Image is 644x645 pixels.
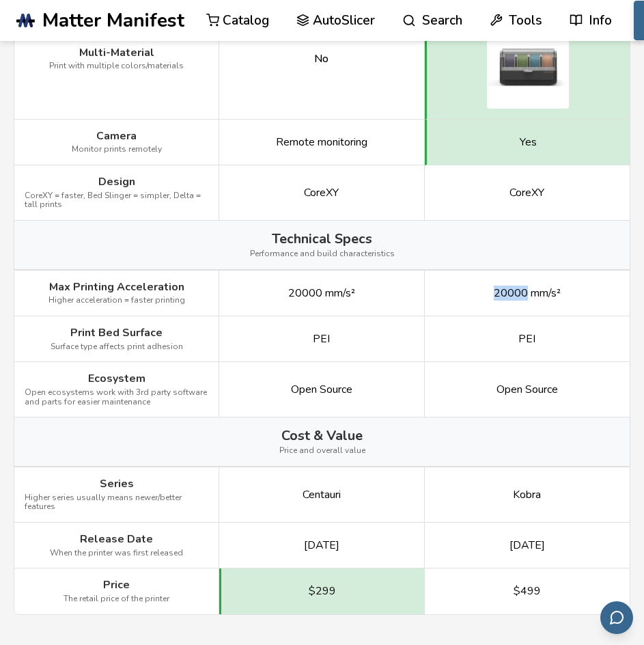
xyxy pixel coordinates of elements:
[79,46,154,59] span: Multi-Material
[276,136,367,148] span: Remote monitoring
[487,27,569,109] img: Anycubic Kobra S1 multi-material system
[281,428,363,443] span: Cost & Value
[309,585,336,597] span: $299
[494,287,561,299] span: 20000 mm/s²
[496,383,558,396] span: Open Source
[314,53,328,65] div: No
[88,372,145,385] span: Ecosystem
[518,333,535,345] span: PEI
[25,191,208,210] span: CoreXY = faster, Bed Slinger = simpler, Delta = tall prints
[49,61,184,71] span: Print with multiple colors/materials
[100,478,134,490] span: Series
[80,533,153,545] span: Release Date
[42,10,184,31] span: Matter Manifest
[509,539,545,551] span: [DATE]
[25,388,208,407] span: Open ecosystems work with 3rd party software and parts for easier maintenance
[64,594,169,604] span: The retail price of the printer
[98,176,135,188] span: Design
[509,187,544,199] span: CoreXY
[70,327,163,339] span: Print Bed Surface
[291,383,352,396] span: Open Source
[514,585,541,597] span: $499
[279,446,365,456] span: Price and overall value
[520,136,537,148] span: Yes
[513,489,541,501] span: Kobra
[96,130,137,142] span: Camera
[303,489,341,501] span: Centauri
[313,333,330,345] span: PEI
[288,287,355,299] span: 20000 mm/s²
[49,281,184,293] span: Max Printing Acceleration
[48,296,185,305] span: Higher acceleration = faster printing
[103,579,130,591] span: Price
[50,549,183,558] span: When the printer was first released
[272,231,372,247] span: Technical Specs
[600,601,633,634] button: Send feedback via email
[25,493,208,512] span: Higher series usually means newer/better features
[250,249,395,259] span: Performance and build characteristics
[304,539,339,551] span: [DATE]
[51,342,183,352] span: Surface type affects print adhesion
[304,187,339,199] span: CoreXY
[72,145,162,154] span: Monitor prints remotely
